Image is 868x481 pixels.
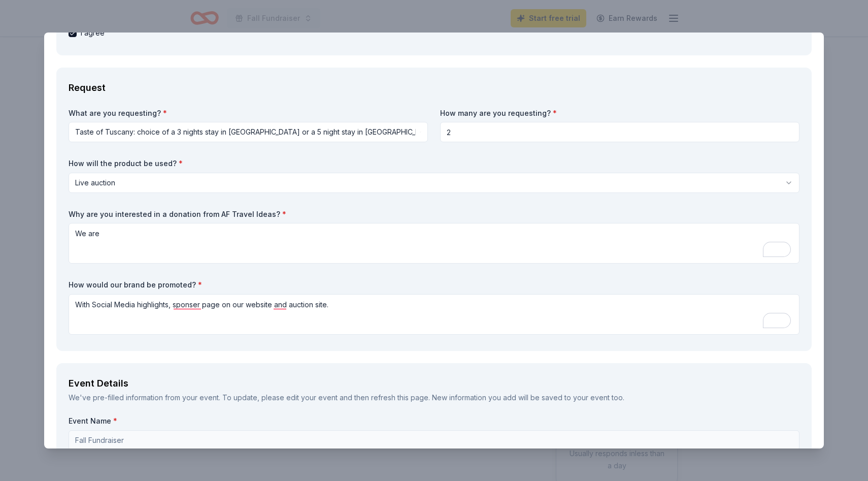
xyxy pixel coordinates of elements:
[440,108,799,118] label: How many are you requesting?
[69,392,799,404] div: We've pre-filled information from your event. To update, please edit your event and then refresh ...
[69,375,799,392] div: Event Details
[69,80,799,96] div: Request
[69,294,799,335] textarea: To enrich screen reader interactions, please activate Accessibility in Grammarly extension settings
[69,416,799,426] label: Event Name
[69,209,799,219] label: Why are you interested in a donation from AF Travel Ideas?
[69,108,428,118] label: What are you requesting?
[69,223,799,264] textarea: To enrich screen reader interactions, please activate Accessibility in Grammarly extension settings
[69,158,799,169] label: How will the product be used?
[81,27,105,39] span: I agree
[69,280,799,290] label: How would our brand be promoted?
